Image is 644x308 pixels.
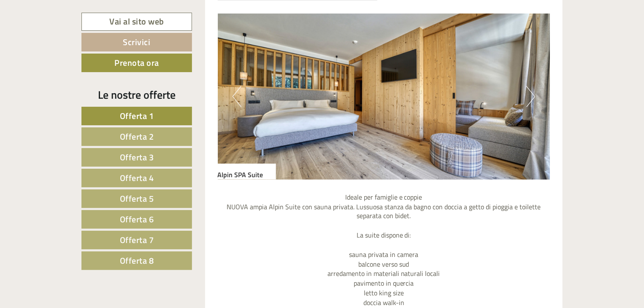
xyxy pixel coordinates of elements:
div: Buon giorno, come possiamo aiutarla? [6,23,126,49]
span: Offerta 4 [120,171,154,184]
div: Alpin SPA Suite [218,164,276,180]
a: Scrivici [81,33,192,51]
div: Le nostre offerte [81,87,192,103]
img: image [218,14,550,180]
div: [GEOGRAPHIC_DATA] [13,24,122,31]
button: Previous [233,86,241,107]
button: Next [526,86,535,107]
span: Offerta 1 [120,109,154,122]
span: Offerta 5 [120,192,154,205]
a: Vai al sito web [81,13,192,31]
button: Invia [288,219,333,237]
div: [DATE] [152,6,181,21]
span: Offerta 3 [120,151,154,164]
small: 15:36 [13,41,122,47]
a: Prenota ora [81,54,192,72]
span: Offerta 7 [120,233,154,246]
span: Offerta 8 [120,254,154,267]
span: Offerta 2 [120,130,154,143]
span: Offerta 6 [120,213,154,226]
